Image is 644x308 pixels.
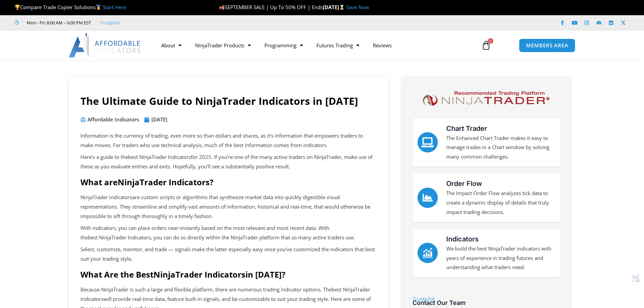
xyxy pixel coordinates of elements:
[471,35,501,55] a: 0
[219,4,323,10] span: SEPTEMBER SALE | Up To 50% OFF | Ends
[420,89,552,108] img: NinjaTrader Logo | Affordable Indicators – NinjaTrader
[100,20,120,26] a: Trustpilot
[151,116,167,123] time: [DATE]
[418,243,438,263] a: Indicators
[366,38,399,53] a: Reviews
[80,269,376,280] h2: What Are the Best in [DATE]?
[154,38,188,53] a: About
[446,189,555,217] p: The Impact Order Flow analyzes tick data to create a dynamic display of details that truly impact...
[339,5,344,10] img: ⌛
[446,180,482,188] a: Order Flow
[412,299,560,307] h3: Contact Our Team
[118,176,210,188] span: NinjaTrader Indicators
[323,4,346,10] strong: [DATE]
[80,131,376,150] p: Information is the currency of trading, even more so than dollars and shares, as it’s information...
[86,115,139,124] span: Affordable Indicators
[80,177,376,187] h2: What are ?
[526,43,568,48] span: MEMBERS AREA
[446,235,479,243] a: Indicators
[346,4,369,10] a: Save Now
[80,193,376,221] p: are custom scripts or algorithms that synthesize market data into quickly digestible visual repre...
[69,33,141,57] img: LogoAI | Affordable Indicators – NinjaTrader
[80,152,376,171] p: Here’s a guide to the for 2025. If you’re one of the many active traders on NinjaTrader, make use...
[80,223,376,242] p: With indicators, you can place orders near-instantly based on the most relevant and most recent d...
[15,4,126,10] span: Compare Trade Copier Solutions
[488,38,493,44] span: 0
[80,245,376,264] p: Select, customize, monitor, and trade — signals make the latter especially easy once you’ve custo...
[15,5,20,10] img: 🏆
[154,38,474,53] nav: Menu
[88,234,151,241] span: best NinjaTrader Indicators
[153,269,245,280] span: NinjaTrader Indicators
[80,286,370,302] span: best NinjaTrader indicators
[446,124,487,133] a: Chart Trader
[219,5,224,10] img: 🍂
[310,38,366,53] a: Futures Trading
[446,134,555,162] p: The Enhanced Chart Trader makes it easy to manage trades in a Chart window by solving many common...
[25,19,91,27] span: Mon - Fri: 8:00 AM – 6:00 PM EST
[80,94,376,108] h1: The Ultimate Guide to NinjaTrader Indicators in [DATE]
[446,244,555,273] p: We build the best NinjaTrader indicators with years of experience in trading futures and understa...
[418,188,438,208] a: Order Flow
[188,38,258,53] a: NinjaTrader Products
[258,38,310,53] a: Programming
[80,194,132,200] span: NinjaTrader indicators
[103,4,126,10] a: Start Here
[96,5,101,10] img: 🥇
[519,39,575,52] a: MEMBERS AREA
[412,295,435,302] a: Trustpilot
[418,132,438,152] a: Chart Trader
[128,153,191,160] span: best NinjaTrader Indicators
